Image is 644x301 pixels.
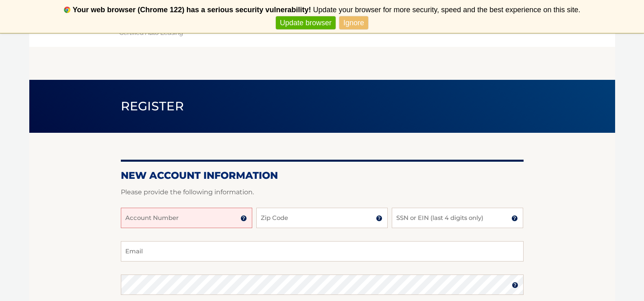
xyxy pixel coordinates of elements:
[512,282,518,288] img: tooltip.svg
[276,16,336,30] a: Update browser
[376,215,382,222] img: tooltip.svg
[121,99,184,114] span: Register
[339,16,368,30] a: Ignore
[392,208,523,228] input: SSN or EIN (last 4 digits only)
[121,208,252,228] input: Account Number
[73,6,311,14] b: Your web browser (Chrome 122) has a serious security vulnerability!
[121,187,524,198] p: Please provide the following information.
[313,6,580,14] span: Update your browser for more security, speed and the best experience on this site.
[121,169,524,182] h2: New Account Information
[121,241,524,261] input: Email
[256,208,388,228] input: Zip Code
[511,215,518,222] img: tooltip.svg
[240,215,247,222] img: tooltip.svg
